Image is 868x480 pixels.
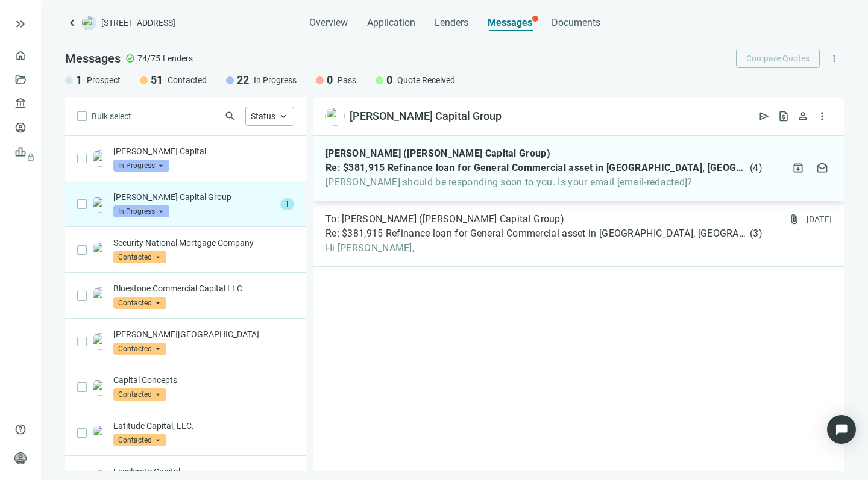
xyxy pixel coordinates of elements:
div: [DATE] [807,213,832,225]
img: ad1d49dd-beb4-4a78-a2fc-171935871ad5 [325,107,345,126]
img: 73953b66-b46a-4d3b-b744-4a2207e4f75a [92,425,108,441]
span: Pass [338,74,356,86]
span: Contacted [168,74,207,86]
span: more_vert [829,53,840,64]
span: 51 [151,73,163,87]
span: Contacted [113,343,166,355]
button: request_quote [774,107,793,126]
span: 74/75 [137,52,160,64]
span: 0 [327,73,333,87]
span: ( 3 ) [750,228,763,240]
span: In Progress [113,205,169,217]
div: Open Intercom Messenger [827,415,856,444]
button: send [755,107,774,126]
span: help [14,423,27,435]
span: 1 [76,73,82,87]
img: 8f9cbaa9-4a58-45b8-b8ff-597d37050746 [92,333,108,350]
span: Prospect [87,74,121,86]
button: Compare Quotes [736,49,820,68]
p: Capital Concepts [113,374,294,386]
span: Hi [PERSON_NAME], [325,242,763,254]
span: To: [PERSON_NAME] ([PERSON_NAME] Capital Group) [325,213,564,225]
p: Latitude Capital, LLC. [113,420,294,432]
button: more_vert [825,49,844,68]
span: check_circle [125,54,135,63]
img: e7d4e2b7-5148-4db5-9cc8-faf04dac73ff [92,242,108,258]
p: [PERSON_NAME] Capital [113,145,294,157]
p: [PERSON_NAME][GEOGRAPHIC_DATA] [113,328,294,340]
span: Messages [488,17,532,28]
span: Contacted [113,434,166,446]
button: archive [788,158,808,178]
span: 22 [237,73,249,87]
span: Bulk select [92,110,131,123]
a: keyboard_arrow_left [65,16,80,30]
span: [PERSON_NAME] should be responding soon to you. Is your email [email-redacted]? [325,176,763,189]
span: Overview [309,17,348,29]
span: In Progress [113,160,169,172]
span: more_vert [816,110,828,122]
span: Re: $381,915 Refinance loan for General Commercial asset in [GEOGRAPHIC_DATA], [GEOGRAPHIC_DATA] ... [325,228,747,240]
button: keyboard_double_arrow_right [13,17,28,31]
span: Contacted [113,388,166,401]
span: Contacted [113,297,166,309]
span: [PERSON_NAME] ([PERSON_NAME] Capital Group) [325,148,550,160]
span: Messages [65,51,121,66]
span: Quote Received [397,74,455,86]
button: more_vert [813,107,832,126]
span: person [14,452,27,464]
span: Lenders [163,52,193,64]
img: deal-logo [82,16,96,30]
img: ad1d49dd-beb4-4a78-a2fc-171935871ad5 [92,196,108,213]
span: drafts [816,162,828,174]
span: Documents [552,17,600,29]
span: request_quote [778,110,790,122]
div: [PERSON_NAME] Capital Group [350,109,502,123]
button: person [793,107,813,126]
span: person [797,110,809,122]
span: ( 4 ) [750,162,763,174]
span: Lenders [435,17,468,29]
img: 99a74a49-602c-41ac-bfdf-b376c4642125 [92,379,108,396]
span: In Progress [254,74,297,86]
span: Re: $381,915 Refinance loan for General Commercial asset in [GEOGRAPHIC_DATA], [GEOGRAPHIC_DATA] ... [325,162,747,174]
span: keyboard_arrow_up [278,111,289,122]
img: dd249fc7-76a6-4cae-b2cd-c35e51eca931 [92,150,108,167]
p: Bluestone Commercial Capital LLC [113,282,294,295]
p: Security National Mortgage Company [113,237,294,249]
img: daec3efa-07db-418b-869b-6cdbf9b720dc [92,287,108,304]
span: 0 [386,73,392,87]
span: [STREET_ADDRESS] [101,17,175,29]
p: [PERSON_NAME] Capital Group [113,191,275,203]
button: drafts [813,158,832,178]
span: search [224,110,236,122]
span: 1 [280,198,294,210]
span: Application [367,17,415,29]
span: archive [792,162,804,174]
span: send [758,110,770,122]
span: Contacted [113,251,166,263]
p: Excelerate Capital [113,466,294,478]
span: attach_file [788,213,800,225]
span: Status [251,111,275,121]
